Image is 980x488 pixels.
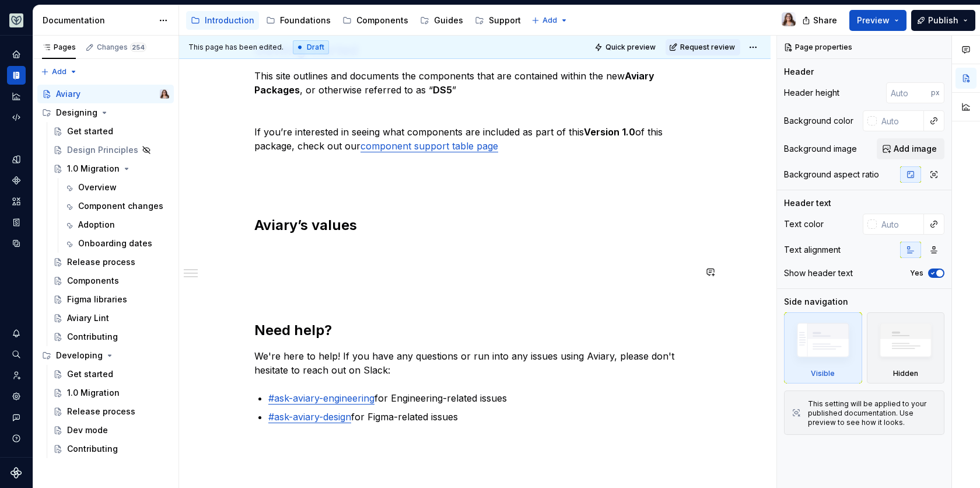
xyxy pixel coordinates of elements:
a: Storybook stories [7,213,26,232]
div: Side navigation [784,296,848,308]
a: 1.0 Migration [48,384,174,402]
button: Publish [911,10,975,31]
div: Hidden [893,369,918,378]
span: This page has been edited. [188,43,283,52]
div: Pages [42,43,76,52]
div: Hidden [867,312,945,384]
div: Contributing [67,331,118,343]
a: Introduction [186,11,259,30]
button: Notifications [7,324,26,343]
h2: Need help? [254,321,695,340]
div: Components [7,171,26,190]
a: Onboarding dates [60,234,174,253]
div: Designing [56,107,97,118]
a: Components [338,11,413,30]
div: Header height [784,87,839,99]
strong: Version 1.0 [584,126,635,138]
div: Release process [67,256,135,268]
input: Auto [886,82,931,103]
a: Documentation [7,66,26,85]
a: Dev mode [48,421,174,440]
a: Release process [48,402,174,421]
div: Adoption [78,219,115,231]
div: Header text [784,197,831,209]
a: Settings [7,387,26,406]
input: Auto [877,214,924,235]
div: Overview [78,182,117,193]
div: Introduction [205,15,254,26]
span: Preview [857,15,890,26]
div: Components [67,275,119,287]
button: Add [528,12,572,29]
div: Text alignment [784,244,841,256]
a: AviaryBrittany Hogg [37,85,174,103]
a: Figma libraries [48,290,174,309]
div: Aviary [56,88,80,100]
button: Contact support [7,408,26,427]
a: Release process [48,253,174,271]
div: Invite team [7,366,26,385]
span: Share [813,15,837,26]
div: Design Principles [67,144,138,156]
a: Guides [415,11,468,30]
a: Aviary Lint [48,309,174,327]
a: Contributing [48,440,174,458]
div: Page tree [37,85,174,458]
p: px [931,88,940,97]
a: #ask-aviary-engineering [268,392,374,404]
a: Component changes [60,197,174,215]
img: Brittany Hogg [782,12,796,26]
p: for Engineering-related issues [268,391,695,405]
a: Analytics [7,87,26,106]
span: Publish [928,15,958,26]
div: Figma libraries [67,294,127,305]
a: 1.0 Migration [48,159,174,178]
a: Get started [48,122,174,141]
div: Developing [56,350,103,361]
a: Assets [7,192,26,211]
div: Header [784,66,814,78]
div: Onboarding dates [78,238,152,249]
div: This setting will be applied to your published documentation. Use preview to see how it looks. [808,399,937,427]
span: Add [542,16,557,25]
div: Contributing [67,443,118,455]
a: Design tokens [7,150,26,169]
h2: Aviary’s values [254,216,695,235]
span: Add image [894,143,937,155]
div: Visible [811,369,835,378]
div: Show header text [784,267,853,279]
a: Code automation [7,108,26,127]
span: Add [52,67,66,76]
div: Designing [37,103,174,122]
div: Page tree [186,9,526,32]
div: 1.0 Migration [67,163,120,175]
a: Support [470,11,526,30]
div: Search ⌘K [7,345,26,364]
span: 254 [130,43,146,52]
div: Dev mode [67,424,108,436]
img: Brittany Hogg [160,89,169,99]
div: Get started [67,126,113,137]
div: 1.0 Migration [67,387,120,399]
img: 256e2c79-9abd-4d59-8978-03feab5a3943.png [9,13,23,27]
a: Components [48,271,174,290]
div: Background aspect ratio [784,169,879,180]
a: Data sources [7,234,26,253]
div: Guides [434,15,463,26]
div: Text color [784,218,824,230]
div: Background color [784,115,853,127]
div: Release process [67,406,135,417]
svg: Supernova Logo [10,467,22,479]
div: Components [356,15,408,26]
p: for Figma-related issues [268,410,695,424]
button: Add [37,64,81,80]
a: Adoption [60,215,174,234]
